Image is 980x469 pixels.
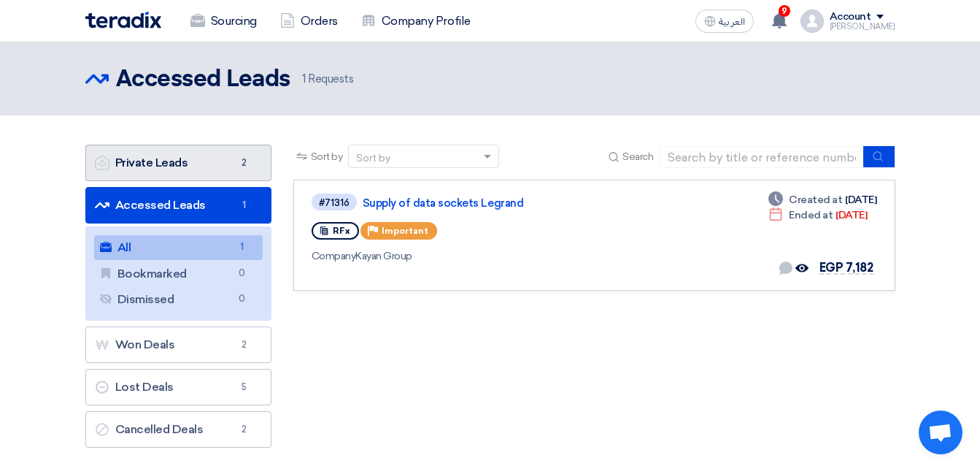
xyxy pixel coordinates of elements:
[350,5,482,37] a: Company Profile
[919,411,962,454] div: Open chat
[269,5,350,37] a: Orders
[789,192,842,207] span: Created at
[236,156,253,170] span: 2
[779,5,790,17] span: 9
[768,207,867,223] div: [DATE]
[236,338,253,352] span: 2
[819,261,873,275] span: EGP 7,182
[695,9,754,33] button: العربية
[234,291,251,307] span: 0
[800,9,824,33] img: profile_test.png
[319,198,350,207] div: #71316
[85,411,271,448] a: Cancelled Deals2
[234,240,251,255] span: 1
[660,146,864,168] input: Search by title or reference number
[302,71,354,88] span: Requests
[85,145,271,181] a: Private Leads2
[236,380,253,394] span: 5
[85,12,161,28] img: Teradix logo
[94,235,263,260] a: All
[789,207,833,223] span: Ended at
[830,23,895,31] div: [PERSON_NAME]
[311,149,343,164] span: Sort by
[179,5,269,37] a: Sourcing
[302,72,306,85] span: 1
[85,327,271,363] a: Won Deals2
[85,369,271,405] a: Lost Deals5
[356,150,390,166] div: Sort by
[333,226,350,236] span: RFx
[94,262,263,286] a: Bookmarked
[94,287,263,312] a: Dismissed
[85,187,271,224] a: Accessed Leads1
[719,17,745,27] span: العربية
[363,197,728,210] a: Supply of data sockets Legrand
[768,192,876,207] div: [DATE]
[382,226,428,236] span: Important
[312,250,356,262] span: Company
[236,198,253,213] span: 1
[234,266,251,281] span: 0
[830,11,871,23] div: Account
[236,422,253,437] span: 2
[312,248,730,264] div: Kayan Group
[116,65,290,94] h2: Accessed Leads
[622,149,653,164] span: Search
